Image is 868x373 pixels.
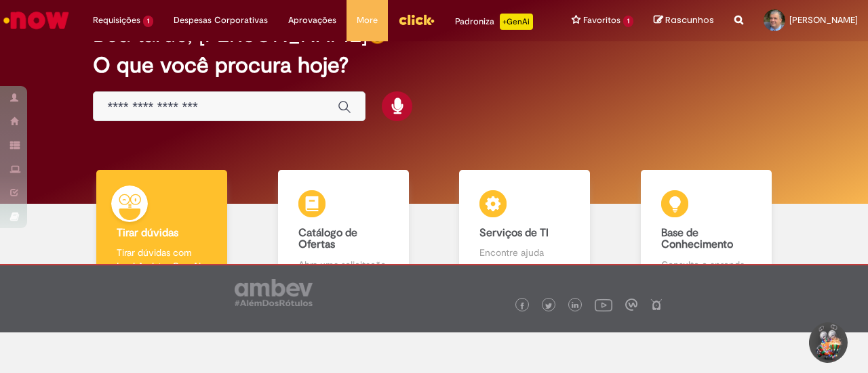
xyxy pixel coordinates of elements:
[117,246,207,273] p: Tirar dúvidas com Lupi Assist e Gen Ai
[661,226,733,252] b: Base de Conhecimento
[93,23,368,47] h2: Boa tarde, [PERSON_NAME]
[665,14,714,26] span: Rascunhos
[479,246,570,259] p: Encontre ajuda
[1,7,71,34] img: ServiceNow
[288,14,336,27] span: Aprovações
[93,14,140,27] span: Requisições
[500,14,533,30] p: +GenAi
[572,302,578,310] img: logo_footer_linkedin.png
[625,299,637,311] img: logo_footer_workplace.png
[479,226,549,240] b: Serviços de TI
[650,299,663,311] img: logo_footer_naosei.png
[661,258,751,271] p: Consulte e aprenda
[235,279,313,306] img: logo_footer_ambev_rotulo_gray.png
[519,303,526,309] img: logo_footer_facebook.png
[654,14,714,27] a: Rascunhos
[93,53,774,77] h2: O que você procura hoje?
[298,258,389,271] p: Abra uma solicitação
[143,16,153,27] span: 1
[623,16,633,27] span: 1
[616,170,797,287] a: Base de Conhecimento Consulte e aprenda
[434,170,616,287] a: Serviços de TI Encontre ajuda
[583,14,620,27] span: Favoritos
[398,9,435,30] img: click_logo_yellow_360x200.png
[455,14,533,30] div: Padroniza
[807,322,848,363] button: Iniciar Conversa de Suporte
[174,14,268,27] span: Despesas Corporativas
[71,170,253,287] a: Tirar dúvidas Tirar dúvidas com Lupi Assist e Gen Ai
[789,14,858,26] span: [PERSON_NAME]
[545,303,552,309] img: logo_footer_twitter.png
[253,170,435,287] a: Catálogo de Ofertas Abra uma solicitação
[298,226,357,252] b: Catálogo de Ofertas
[117,226,178,240] b: Tirar dúvidas
[595,296,612,313] img: logo_footer_youtube.png
[357,14,378,27] span: More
